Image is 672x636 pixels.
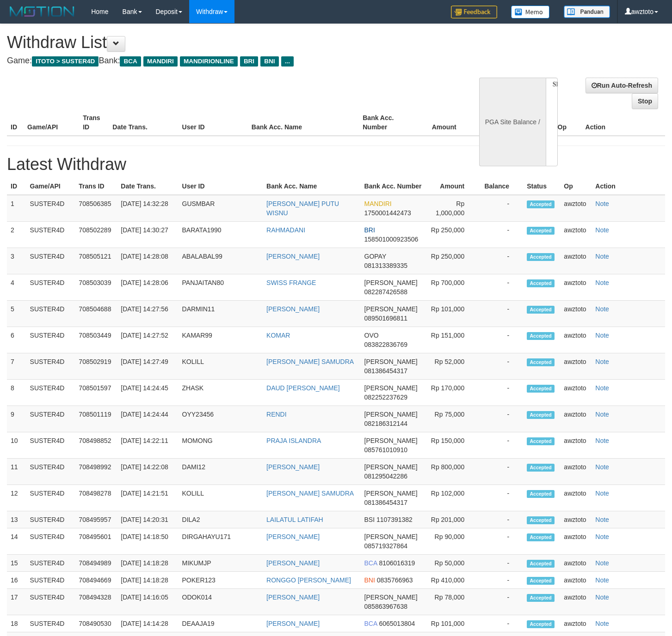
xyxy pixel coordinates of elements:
[592,178,665,195] th: Action
[632,93,658,109] a: Stop
[425,572,478,589] td: Rp 410,000
[7,615,26,632] td: 18
[560,615,592,632] td: awztoto
[7,353,26,380] td: 7
[425,432,478,459] td: Rp 150,000
[595,516,609,523] a: Note
[377,576,413,584] span: 0835766963
[560,248,592,274] td: awztoto
[527,332,555,340] span: Accepted
[364,288,407,296] span: 082287426588
[109,109,178,136] th: Date Trans.
[595,559,609,567] a: Note
[266,594,320,601] a: [PERSON_NAME]
[179,615,263,632] td: DEAAJA19
[266,533,320,540] a: [PERSON_NAME]
[478,485,523,511] td: -
[179,589,263,615] td: ODOK014
[26,327,75,353] td: SUSTER4D
[364,499,407,506] span: 081386454317
[7,33,439,52] h1: Withdraw List
[527,437,555,445] span: Accepted
[266,576,351,584] a: RONGGO [PERSON_NAME]
[26,195,75,222] td: SUSTER4D
[26,528,75,555] td: SUSTER4D
[364,315,407,322] span: 089501696811
[595,226,609,234] a: Note
[361,178,425,195] th: Bank Acc. Number
[75,459,117,485] td: 708498992
[26,406,75,432] td: SUSTER4D
[560,528,592,555] td: awztoto
[523,178,560,195] th: Status
[560,195,592,222] td: awztoto
[478,572,523,589] td: -
[7,109,24,136] th: ID
[595,576,609,584] a: Note
[527,227,555,235] span: Accepted
[75,195,117,222] td: 708506385
[179,327,263,353] td: KAMAR99
[478,353,523,380] td: -
[75,222,117,248] td: 708502289
[75,248,117,274] td: 708505121
[478,615,523,632] td: -
[364,446,407,454] span: 085761010910
[75,572,117,589] td: 708494669
[527,253,555,261] span: Accepted
[595,279,609,286] a: Note
[425,274,478,301] td: Rp 700,000
[560,485,592,511] td: awztoto
[120,56,141,67] span: BCA
[26,511,75,528] td: SUSTER4D
[75,528,117,555] td: 708495601
[527,200,555,208] span: Accepted
[7,301,26,327] td: 5
[364,576,375,584] span: BNI
[364,262,407,269] span: 081313389335
[263,178,360,195] th: Bank Acc. Name
[117,222,178,248] td: [DATE] 14:30:27
[179,459,263,485] td: DAMI12
[117,511,178,528] td: [DATE] 14:20:31
[479,78,546,166] div: PGA Site Balance /
[75,615,117,632] td: 708490530
[75,511,117,528] td: 708495957
[425,353,478,380] td: Rp 52,000
[560,555,592,572] td: awztoto
[75,353,117,380] td: 708502919
[364,253,386,260] span: GOPAY
[266,437,321,444] a: PRAJA ISLANDRA
[266,305,320,313] a: [PERSON_NAME]
[75,555,117,572] td: 708494989
[179,353,263,380] td: KOLILL
[26,589,75,615] td: SUSTER4D
[582,109,665,136] th: Action
[364,516,375,523] span: BSI
[425,485,478,511] td: Rp 102,000
[179,555,263,572] td: MIKUMJP
[478,195,523,222] td: -
[117,555,178,572] td: [DATE] 14:18:28
[7,222,26,248] td: 2
[478,511,523,528] td: -
[7,432,26,459] td: 10
[364,341,407,348] span: 083822836769
[117,301,178,327] td: [DATE] 14:27:56
[179,380,263,406] td: ZHASK
[7,511,26,528] td: 13
[425,589,478,615] td: Rp 78,000
[364,394,407,401] span: 082252237629
[266,620,320,627] a: [PERSON_NAME]
[595,533,609,540] a: Note
[26,222,75,248] td: SUSTER4D
[180,56,238,67] span: MANDIRIONLINE
[364,411,418,418] span: [PERSON_NAME]
[560,432,592,459] td: awztoto
[527,577,555,585] span: Accepted
[7,528,26,555] td: 14
[179,248,263,274] td: ABALABAL99
[117,353,178,380] td: [DATE] 14:27:49
[425,528,478,555] td: Rp 90,000
[179,572,263,589] td: POKER123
